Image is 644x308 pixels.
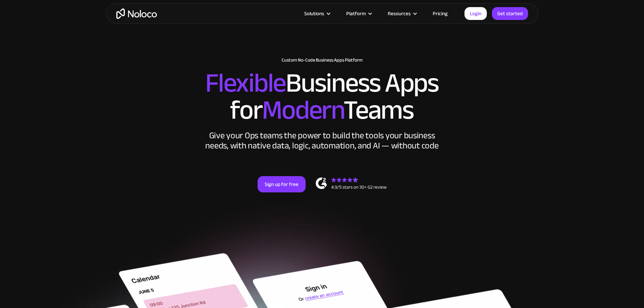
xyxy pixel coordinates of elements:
div: Solutions [304,9,324,18]
h2: Business Apps for Teams [113,70,532,124]
div: Give your Ops teams the power to build the tools your business needs, with native data, logic, au... [204,131,440,151]
div: Platform [338,9,379,18]
a: home [116,8,157,19]
span: Flexible [205,58,286,108]
div: Solutions [296,9,338,18]
a: Sign up for free [258,176,306,192]
a: Get started [492,7,528,20]
span: Modern [262,85,343,135]
a: Login [464,7,487,20]
h1: Custom No-Code Business Apps Platform [113,57,532,63]
div: Resources [388,9,411,18]
a: Pricing [424,9,456,18]
div: Platform [346,9,366,18]
div: Resources [379,9,424,18]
